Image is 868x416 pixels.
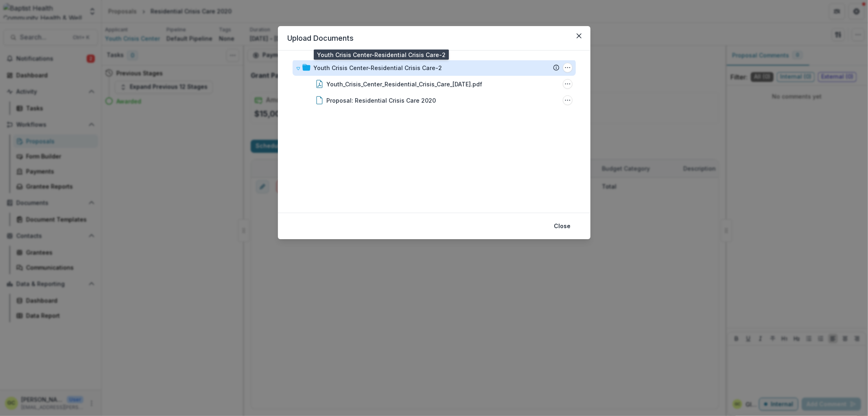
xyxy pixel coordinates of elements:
[563,79,573,89] button: Youth_Crisis_Center_Residential_Crisis_Care_09.30.2019.pdf Options
[293,92,576,108] div: Proposal: Residential Crisis Care 2020Proposal: Residential Crisis Care 2020 Options
[293,76,576,92] div: Youth_Crisis_Center_Residential_Crisis_Care_[DATE].pdfYouth_Crisis_Center_Residential_Crisis_Care...
[327,80,483,88] div: Youth_Crisis_Center_Residential_Crisis_Care_[DATE].pdf
[293,59,576,76] div: Youth Crisis Center-Residential Crisis Care-2Youth Crisis Center-Residential Crisis Care-2 Options
[563,95,573,105] button: Proposal: Residential Crisis Care 2020 Options
[573,29,586,42] button: Close
[293,59,576,108] div: Youth Crisis Center-Residential Crisis Care-2Youth Crisis Center-Residential Crisis Care-2 Option...
[549,220,576,233] button: Close
[327,96,436,105] div: Proposal: Residential Crisis Care 2020
[563,63,573,73] button: Youth Crisis Center-Residential Crisis Care-2 Options
[314,64,442,72] div: Youth Crisis Center-Residential Crisis Care-2
[278,26,590,51] header: Upload Documents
